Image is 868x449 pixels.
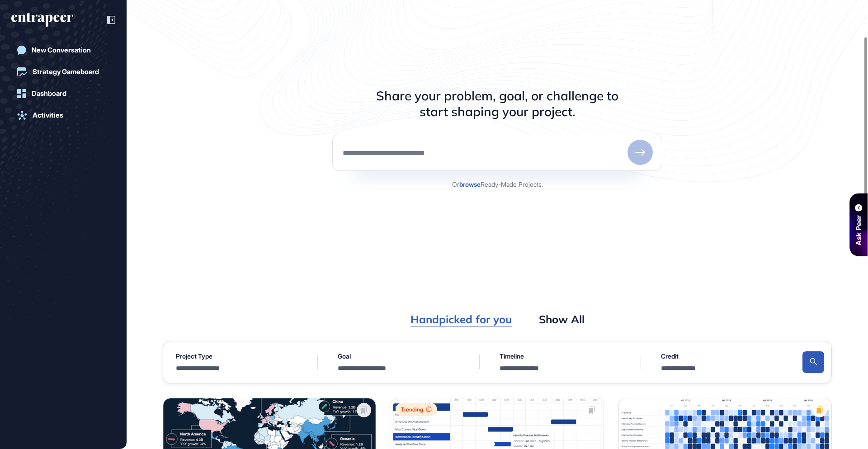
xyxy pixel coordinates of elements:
a: Activities [11,106,115,124]
div: Goal [338,351,459,361]
div: Activities [33,111,63,119]
a: Strategy Gameboard [11,63,115,81]
span: Trending [401,406,423,413]
h3: Share your problem, goal, or challenge to start shaping your project. [376,88,618,119]
strong: browse [459,180,481,188]
a: New Conversation [11,41,115,59]
div: Project Type [176,351,297,361]
a: Dashboard [11,85,115,103]
div: Timeline [500,351,621,361]
div: Ask Peer [853,215,864,245]
div: Show All [539,313,585,326]
div: Handpicked for you [410,313,512,326]
div: Dashboard [32,90,66,98]
div: entrapeer-logo [11,13,73,27]
p: Or Ready-Made Projects. [452,180,543,189]
div: Strategy Gameboard [33,68,99,76]
div: New Conversation [32,46,91,54]
div: Credit [661,351,783,361]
